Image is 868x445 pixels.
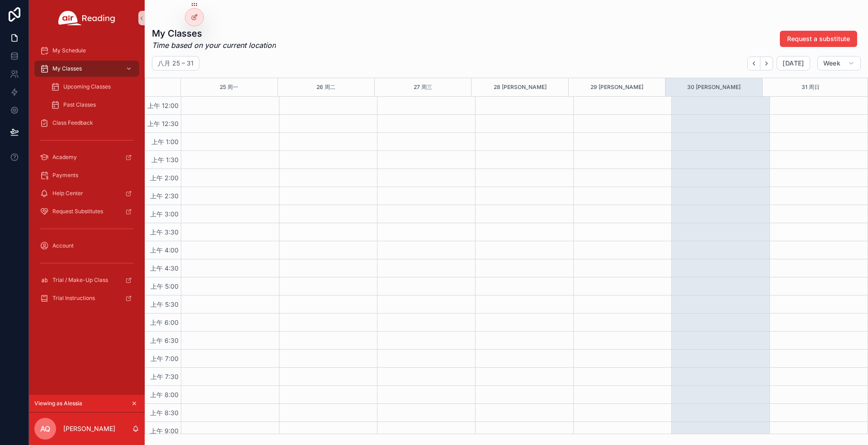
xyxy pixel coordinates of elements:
[783,59,804,67] span: [DATE]
[148,409,181,417] span: 上午 8:30
[316,78,335,96] button: 26 周二
[34,238,139,254] a: Account
[787,34,850,43] span: Request a substitute
[52,119,93,126] span: Class Feedback
[494,78,547,96] button: 28 [PERSON_NAME]
[414,78,432,96] button: 27 周三
[34,149,139,165] a: Academy
[145,102,181,109] span: 上午 12:00
[63,101,96,108] span: Past Classes
[52,242,74,249] span: Account
[34,167,139,183] a: Payments
[152,40,276,51] em: Time based on your current location
[52,190,83,197] span: Help Center
[148,337,181,344] span: 上午 6:30
[148,264,181,272] span: 上午 4:30
[34,61,139,77] a: My Classes
[34,203,139,220] a: Request Substitutes
[52,172,78,179] span: Payments
[45,97,139,113] a: Past Classes
[802,78,820,96] button: 31 周日
[148,300,181,308] span: 上午 5:30
[34,42,139,59] a: My Schedule
[148,282,181,290] span: 上午 5:00
[52,47,86,54] span: My Schedule
[148,228,181,236] span: 上午 3:30
[52,295,95,302] span: Trial Instructions
[34,290,139,306] a: Trial Instructions
[58,11,115,25] img: App logo
[63,83,111,90] span: Upcoming Classes
[148,391,181,398] span: 上午 8:00
[52,276,108,284] span: Trial / Make-Up Class
[148,174,181,182] span: 上午 2:00
[148,427,181,435] span: 上午 9:00
[747,56,760,70] button: Back
[152,27,276,40] h1: My Classes
[158,59,193,68] h2: 八月 25 – 31
[780,31,857,47] button: Request a substitute
[149,156,181,164] span: 上午 1:30
[45,79,139,95] a: Upcoming Classes
[823,59,840,67] span: Week
[590,78,643,96] button: 29 [PERSON_NAME]
[148,319,181,326] span: 上午 6:00
[34,185,139,201] a: Help Center
[687,78,741,96] button: 30 [PERSON_NAME]
[34,400,82,407] span: Viewing as Alessia
[148,373,181,380] span: 上午 7:30
[52,154,77,161] span: Academy
[149,138,181,145] span: 上午 1:00
[148,192,181,200] span: 上午 2:30
[52,208,103,215] span: Request Substitutes
[29,36,145,318] div: scrollable content
[817,56,861,70] button: Week
[63,424,115,433] p: [PERSON_NAME]
[148,355,181,362] span: 上午 7:00
[220,78,238,96] button: 25 周一
[40,423,50,434] span: AQ
[148,210,181,218] span: 上午 3:00
[148,246,181,254] span: 上午 4:00
[52,65,82,72] span: My Classes
[34,272,139,288] a: Trial / Make-Up Class
[145,120,181,127] span: 上午 12:30
[34,115,139,131] a: Class Feedback
[760,56,773,70] button: Next
[777,56,810,70] button: [DATE]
